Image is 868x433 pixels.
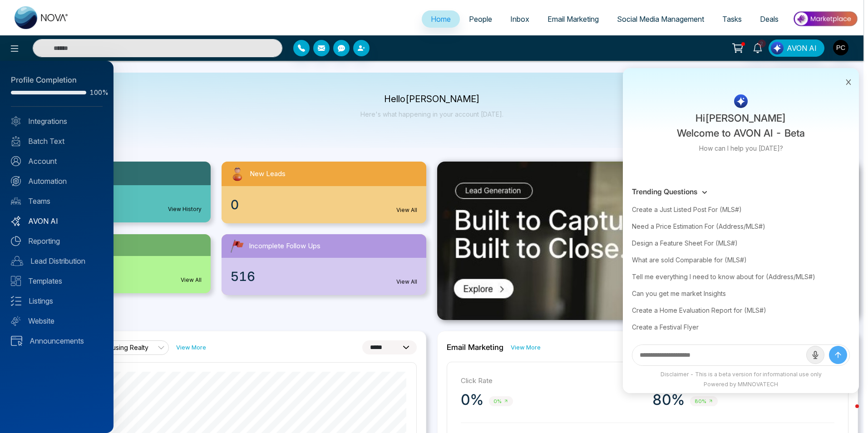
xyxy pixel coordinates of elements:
img: Account.svg [11,156,21,166]
img: Website.svg [11,316,21,326]
a: AVON AI [11,216,103,226]
img: announcements.svg [11,336,22,346]
div: Profile Completion [11,74,103,86]
a: Batch Text [11,136,103,147]
a: Website [11,315,103,326]
a: Listings [11,295,103,306]
a: Teams [11,196,103,207]
img: team.svg [11,196,21,206]
img: Automation.svg [11,176,21,186]
a: Account [11,156,103,167]
img: batch_text_white.png [11,136,21,146]
img: Reporting.svg [11,236,21,246]
a: Automation [11,176,103,187]
img: Templates.svg [11,276,21,286]
img: Listings.svg [11,296,21,306]
img: Integrated.svg [11,116,21,126]
img: Avon-AI.svg [11,216,21,226]
a: Integrations [11,116,103,127]
img: Lead-dist.svg [11,256,23,266]
iframe: Intercom live chat [837,402,859,424]
a: Templates [11,276,103,286]
a: Reporting [11,236,103,246]
a: Announcements [11,335,103,346]
a: Lead Distribution [11,256,103,266]
span: 100% [90,89,103,96]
